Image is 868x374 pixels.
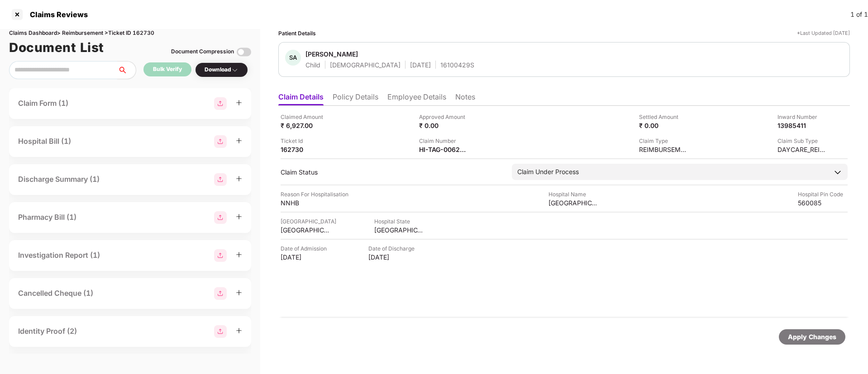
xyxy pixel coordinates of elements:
[777,137,827,145] div: Claim Sub Type
[285,50,301,66] div: SA
[305,50,358,58] div: [PERSON_NAME]
[639,145,689,154] div: REIMBURSEMENT
[387,92,446,105] li: Employee Details
[18,250,100,261] div: Investigation Report (1)
[9,29,251,38] div: Claims Dashboard > Reimbursement > Ticket ID 162730
[117,66,136,74] span: search
[374,217,424,226] div: Hospital State
[330,61,401,69] div: [DEMOGRAPHIC_DATA]
[777,121,827,130] div: 13985411
[214,135,227,148] img: svg+xml;base64,PHN2ZyBpZD0iR3JvdXBfMjg4MTMiIGRhdGEtbmFtZT0iR3JvdXAgMjg4MTMiIHhtbG5zPSJodHRwOi8vd3...
[798,199,848,207] div: 560085
[281,137,330,145] div: Ticket Id
[236,251,242,258] span: plus
[236,137,242,144] span: plus
[236,327,242,334] span: plus
[639,137,689,145] div: Claim Type
[18,98,68,109] div: Claim Form (1)
[236,289,242,296] span: plus
[281,145,330,154] div: 162730
[777,113,827,121] div: Inward Number
[18,288,93,299] div: Cancelled Cheque (1)
[368,244,418,253] div: Date of Discharge
[374,226,424,234] div: [GEOGRAPHIC_DATA]
[18,326,77,337] div: Identity Proof (2)
[278,29,316,38] div: Patient Details
[236,175,242,182] span: plus
[455,92,475,105] li: Notes
[18,212,76,223] div: Pharmacy Bill (1)
[850,9,868,19] div: 1 of 1
[798,190,848,199] div: Hospital Pin Code
[214,97,227,110] img: svg+xml;base64,PHN2ZyBpZD0iR3JvdXBfMjg4MTMiIGRhdGEtbmFtZT0iR3JvdXAgMjg4MTMiIHhtbG5zPSJodHRwOi8vd3...
[281,121,330,130] div: ₹ 6,927.00
[18,136,71,147] div: Hospital Bill (1)
[281,190,348,199] div: Reason For Hospitalisation
[440,61,474,69] div: 16100429S
[517,167,579,177] div: Claim Under Process
[214,325,227,338] img: svg+xml;base64,PHN2ZyBpZD0iR3JvdXBfMjg4MTMiIGRhdGEtbmFtZT0iR3JvdXAgMjg4MTMiIHhtbG5zPSJodHRwOi8vd3...
[281,253,330,261] div: [DATE]
[548,190,598,199] div: Hospital Name
[419,145,469,154] div: HI-TAG-006232661(2)
[117,61,136,79] button: search
[281,199,330,207] div: NNHB
[281,244,330,253] div: Date of Admission
[419,121,469,130] div: ₹ 0.00
[368,253,418,261] div: [DATE]
[236,213,242,220] span: plus
[214,249,227,262] img: svg+xml;base64,PHN2ZyBpZD0iR3JvdXBfMjg4MTMiIGRhdGEtbmFtZT0iR3JvdXAgMjg4MTMiIHhtbG5zPSJodHRwOi8vd3...
[548,199,598,207] div: [GEOGRAPHIC_DATA]
[24,10,88,19] div: Claims Reviews
[419,137,469,145] div: Claim Number
[281,113,330,121] div: Claimed Amount
[18,174,100,185] div: Discharge Summary (1)
[214,211,227,224] img: svg+xml;base64,PHN2ZyBpZD0iR3JvdXBfMjg4MTMiIGRhdGEtbmFtZT0iR3JvdXAgMjg4MTMiIHhtbG5zPSJodHRwOi8vd3...
[639,113,689,121] div: Settled Amount
[639,121,689,130] div: ₹ 0.00
[281,168,503,176] div: Claim Status
[788,332,836,342] div: Apply Changes
[281,226,330,234] div: [GEOGRAPHIC_DATA]
[236,99,242,106] span: plus
[419,113,469,121] div: Approved Amount
[9,38,104,57] h1: Document List
[410,61,431,69] div: [DATE]
[305,61,320,69] div: Child
[214,287,227,300] img: svg+xml;base64,PHN2ZyBpZD0iR3JvdXBfMjg4MTMiIGRhdGEtbmFtZT0iR3JvdXAgMjg4MTMiIHhtbG5zPSJodHRwOi8vd3...
[214,173,227,186] img: svg+xml;base64,PHN2ZyBpZD0iR3JvdXBfMjg4MTMiIGRhdGEtbmFtZT0iR3JvdXAgMjg4MTMiIHhtbG5zPSJodHRwOi8vd3...
[205,66,238,74] div: Download
[281,217,336,226] div: [GEOGRAPHIC_DATA]
[833,168,842,177] img: downArrowIcon
[171,47,234,56] div: Document Compression
[231,66,238,74] img: svg+xml;base64,PHN2ZyBpZD0iRHJvcGRvd24tMzJ4MzIiIHhtbG5zPSJodHRwOi8vd3d3LnczLm9yZy8yMDAwL3N2ZyIgd2...
[153,65,182,74] div: Bulk Verify
[333,92,378,105] li: Policy Details
[278,92,324,105] li: Claim Details
[237,45,251,59] img: svg+xml;base64,PHN2ZyBpZD0iVG9nZ2xlLTMyeDMyIiB4bWxucz0iaHR0cDovL3d3dy53My5vcmcvMjAwMC9zdmciIHdpZH...
[797,29,850,38] div: *Last Updated [DATE]
[777,145,827,154] div: DAYCARE_REIMBURSEMENT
